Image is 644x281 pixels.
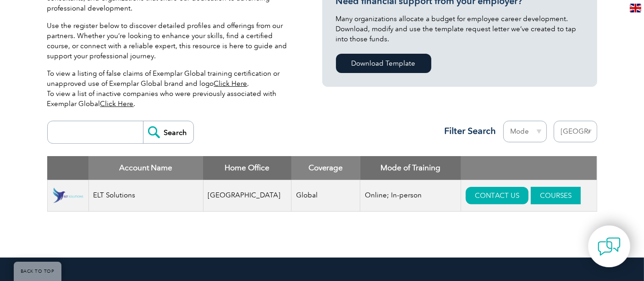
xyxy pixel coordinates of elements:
th: Mode of Training: activate to sort column ascending [360,156,461,180]
img: en [630,4,641,12]
th: : activate to sort column ascending [461,156,597,180]
p: Many organizations allocate a budget for employee career development. Download, modify and use th... [336,14,583,44]
th: Coverage: activate to sort column ascending [292,156,360,180]
p: To view a listing of false claims of Exemplar Global training certification or unapproved use of ... [47,68,295,109]
th: Account Name: activate to sort column descending [88,156,203,180]
p: Use the register below to discover detailed profiles and offerings from our partners. Whether you... [47,21,295,61]
a: Download Template [336,54,431,73]
a: Click Here [100,100,134,108]
h3: Filter Search [439,125,496,137]
th: Home Office: activate to sort column ascending [203,156,292,180]
td: ELT Solutions [88,180,203,212]
td: Online; In-person [360,180,461,212]
img: 4b7ea962-c061-ee11-8def-000d3ae1a86f-logo.png [52,187,84,204]
a: Click Here [214,79,248,88]
td: Global [292,180,360,212]
img: contact-chat.png [598,235,621,258]
a: COURSES [531,187,581,204]
a: BACK TO TOP [14,262,61,281]
a: CONTACT US [466,187,528,204]
td: [GEOGRAPHIC_DATA] [203,180,292,212]
input: Search [143,121,193,143]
